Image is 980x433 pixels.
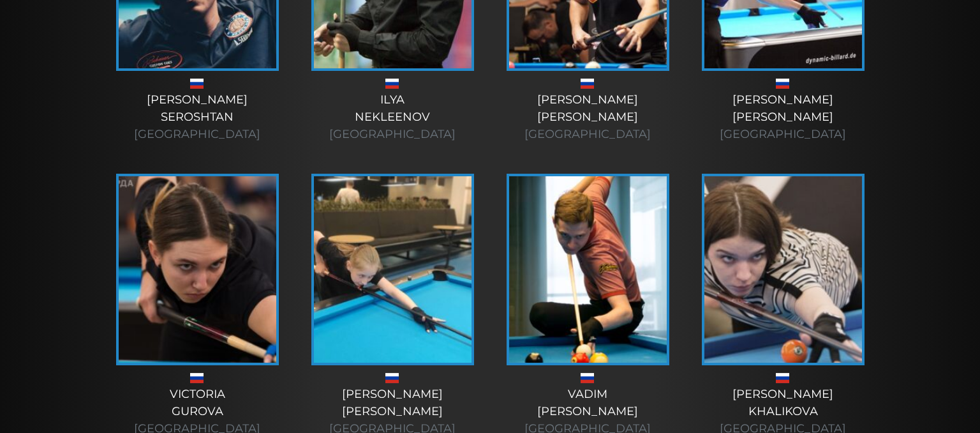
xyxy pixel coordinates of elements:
[698,126,868,143] div: [GEOGRAPHIC_DATA]
[314,176,471,363] img: Alexandra-Dzuskaeva4-e1601304593812-225x320.jpg
[704,176,862,363] img: Diana-Khalikova-1-225x320.jpg
[119,176,276,363] img: victoria-gurova-225x320.jpg
[308,126,477,143] div: [GEOGRAPHIC_DATA]
[112,91,282,143] div: [PERSON_NAME] Seroshtan
[698,91,868,143] div: [PERSON_NAME] [PERSON_NAME]
[503,126,672,143] div: [GEOGRAPHIC_DATA]
[503,91,672,143] div: [PERSON_NAME] [PERSON_NAME]
[509,176,667,363] img: vadim-profile-1-225x320.jpg
[308,91,477,143] div: Ilya Nekleenov
[112,126,282,143] div: [GEOGRAPHIC_DATA]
